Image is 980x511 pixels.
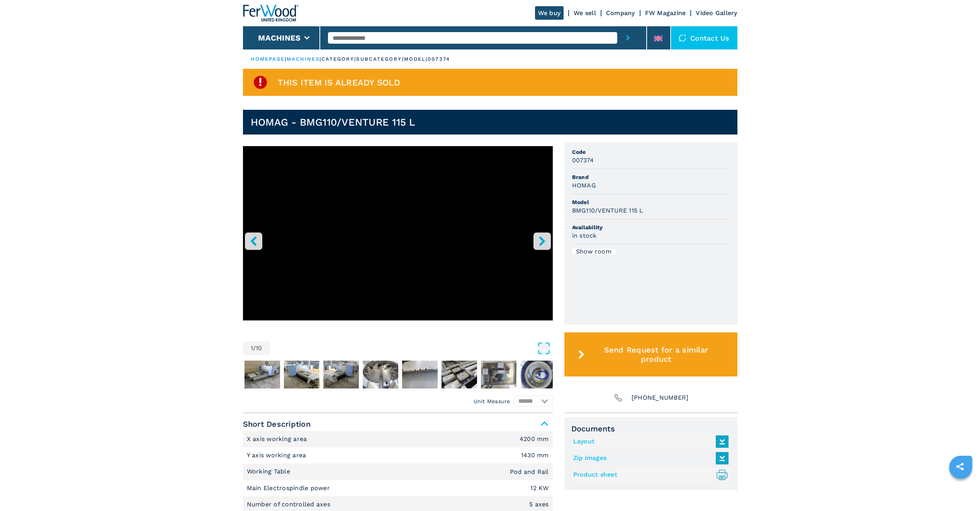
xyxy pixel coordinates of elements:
a: Company [606,9,635,17]
button: Go to Slide 3 [282,359,321,390]
p: Number of controlled axes [247,500,333,509]
span: Model [572,198,730,206]
div: Show room [572,249,615,255]
a: Product sheet [573,468,725,481]
img: Ferwood [243,5,299,22]
a: FW Magazine [645,9,686,17]
img: 80ce7173931f9a38cf9c71510d700ebf [402,361,438,388]
button: Send Request for a similar product [564,332,737,376]
button: Go to Slide 8 [479,359,518,390]
span: Short Description [243,417,553,431]
p: subcategory | [356,56,404,63]
button: Go to Slide 2 [243,359,282,390]
button: right-button [533,232,551,250]
img: 03d1720b5e4c57f9c737b6d42af015a8 [481,361,516,388]
img: 2bfc5e0607e6f8c0312cb55e58e480d8 [323,361,359,388]
div: Contact us [671,26,737,49]
img: Phone [613,392,624,403]
h1: HOMAG - BMG110/VENTURE 115 L [251,116,416,128]
span: 1 [251,345,253,351]
a: We sell [574,9,596,17]
nav: Thumbnail Navigation [243,359,553,390]
button: submit-button [617,26,639,49]
span: / [253,345,256,351]
button: Go to Slide 7 [440,359,479,390]
iframe: YouTube video player [243,146,553,320]
img: 84658bbeb553063ac034116fe5b09644 [520,361,556,388]
p: 007374 [428,56,450,63]
h3: HOMAG [572,181,596,190]
a: Video Gallery [696,9,737,17]
em: Pod and Rail [510,469,549,475]
span: | [319,56,321,62]
span: Brand [572,173,730,181]
p: Working Table [247,467,292,476]
a: Layout [573,435,725,448]
h3: in stock [572,231,597,240]
img: 4930f22f29ef385d4f5f4dfdc0e74f02 [284,361,319,388]
img: 3e39895ae1ac15cc4eb84cd5e34d7c43 [442,361,477,388]
span: Availability [572,223,730,231]
a: Zip Images [573,452,725,465]
button: Go to Slide 5 [361,359,400,390]
a: machines [287,56,320,62]
button: Go to Slide 4 [322,359,360,390]
span: [PHONE_NUMBER] [632,392,689,403]
button: Go to Slide 9 [519,359,557,390]
span: This item is already sold [278,78,400,87]
button: Open Fullscreen [272,341,551,355]
p: model | [404,56,428,63]
p: Y axis working area [247,451,308,460]
em: 12 KW [530,485,549,491]
img: 762fcdae87f4c680d2504f811eb871ad [363,361,398,388]
a: We buy [535,6,564,20]
em: 1430 mm [521,452,549,458]
a: HOMEPAGE [251,56,285,62]
button: Go to Slide 6 [401,359,439,390]
p: Main Electrospindle power [247,484,332,492]
button: Machines [258,33,301,43]
h3: BMG110/VENTURE 115 L [572,206,644,215]
img: SoldProduct [253,75,268,90]
em: 5 axes [529,501,549,508]
span: Send Request for a similar product [588,345,724,364]
button: left-button [245,232,262,250]
em: Unit Measure [474,397,510,405]
a: sharethis [950,457,970,476]
img: Contact us [679,34,686,42]
p: category | [321,56,357,63]
h3: 007374 [572,156,594,165]
span: Documents [571,424,730,433]
em: 4200 mm [520,436,549,442]
span: | [285,56,286,62]
p: X axis working area [247,435,309,443]
span: Code [572,148,730,156]
div: Go to Slide 1 [243,146,553,334]
img: 344072085f7ec1a4aab934bae69a9e67 [245,361,280,388]
span: 10 [256,345,262,351]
